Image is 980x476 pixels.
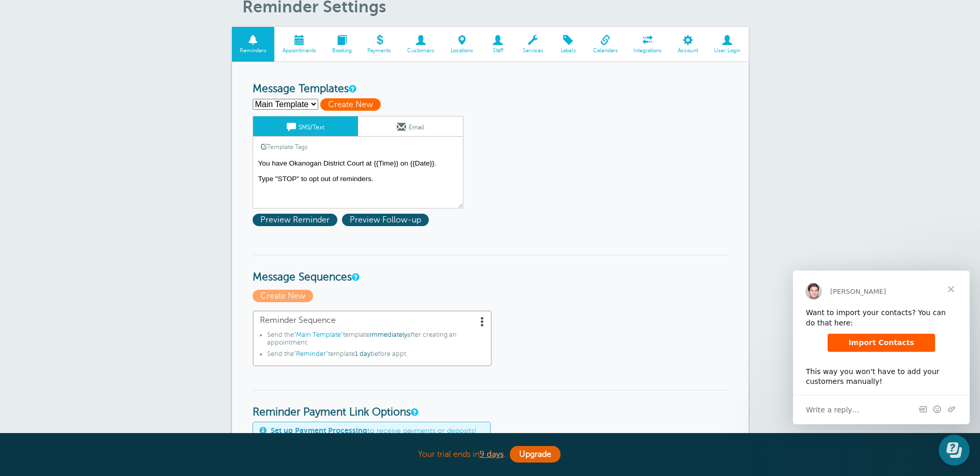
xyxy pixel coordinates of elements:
[711,48,743,54] span: User Login
[479,450,504,459] a: 9 days
[237,48,270,54] span: Reminders
[279,48,319,54] span: Appointments
[551,27,585,62] a: Labels
[253,83,728,96] h3: Message Templates
[706,27,749,62] a: User Login
[481,27,515,62] a: Staff
[320,98,381,111] span: Create New
[370,331,407,338] span: immediately
[294,350,328,358] span: "Reminder"
[342,214,429,226] span: Preview Follow-up
[271,426,367,435] a: Set up Payment Processing
[267,350,485,362] li: Send the template before appt.
[520,48,546,54] span: Services
[360,27,399,62] a: Payments
[556,48,580,54] span: Labels
[590,48,620,54] span: Calendars
[626,27,670,62] a: Integrations
[294,331,343,338] span: "Main Template"
[342,215,431,225] a: Preview Follow-up
[253,291,316,301] a: Create New
[793,271,970,424] iframe: Intercom live chat message
[253,137,315,157] a: Template Tags
[448,48,476,54] span: Locations
[405,48,438,54] span: Customers
[253,390,728,419] h3: Reminder Payment Link Options
[510,446,561,463] a: Upgrade
[253,310,492,366] a: Reminder Sequence Send the"Main Template"templateimmediatelyafter creating an appointment.Send th...
[253,157,463,209] textarea: You have Okanogan District Court at {{Time}} on {{Date}}. Type "STOP" to opt out of reminders.
[365,48,394,54] span: Payments
[411,409,417,415] a: These settings apply to all templates. Automatically add a payment link to your reminders if an a...
[329,48,354,54] span: Booking
[443,27,481,62] a: Locations
[670,27,706,62] a: Account
[515,27,551,62] a: Services
[324,27,360,62] a: Booking
[271,426,476,435] span: to receive payments or deposits!
[358,116,463,136] a: Email
[585,27,626,62] a: Calendars
[320,100,385,109] a: Create New
[260,316,485,325] span: Reminder Sequence
[253,255,728,284] h3: Message Sequences
[675,48,701,54] span: Account
[274,27,324,62] a: Appointments
[253,116,358,136] a: SMS/Text
[349,85,355,92] a: This is the wording for your reminder and follow-up messages. You can create multiple templates i...
[486,48,509,54] span: Staff
[253,290,313,302] span: Create New
[232,443,749,466] div: Your trial ends in .
[267,331,485,350] li: Send the template after creating an appointment.
[352,274,358,280] a: Message Sequences allow you to setup multiple reminder schedules that can use different Message T...
[399,27,443,62] a: Customers
[253,215,342,225] a: Preview Reminder
[631,48,665,54] span: Integrations
[939,435,970,466] iframe: Resource center
[355,350,370,358] span: 1 day
[253,214,337,226] span: Preview Reminder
